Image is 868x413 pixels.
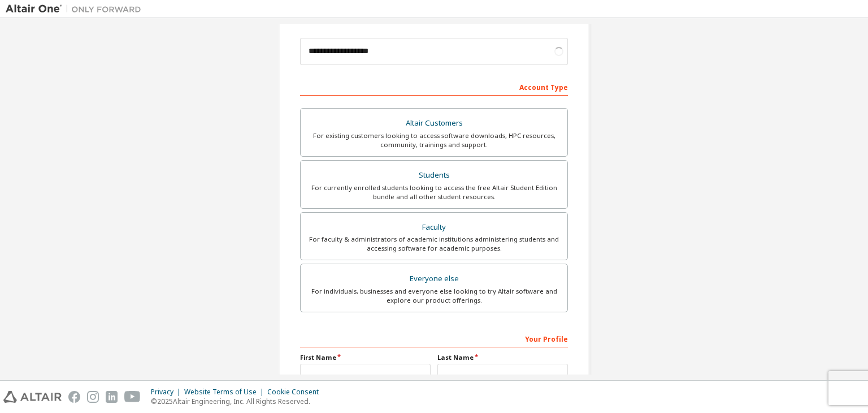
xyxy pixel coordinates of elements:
img: facebook.svg [68,391,80,403]
div: Altair Customers [307,115,561,131]
p: © 2025 Altair Engineering, Inc. All Rights Reserved. [151,397,325,406]
label: Last Name [437,353,568,362]
div: Students [307,167,561,183]
img: instagram.svg [87,391,99,403]
img: Altair One [6,3,147,15]
div: For existing customers looking to access software downloads, HPC resources, community, trainings ... [307,131,561,149]
label: First Name [300,353,431,362]
div: Everyone else [307,271,561,287]
img: linkedin.svg [106,391,118,403]
div: For currently enrolled students looking to access the free Altair Student Edition bundle and all ... [307,183,561,201]
div: Your Profile [300,329,568,347]
div: Faculty [307,220,561,235]
div: For faculty & administrators of academic institutions administering students and accessing softwa... [307,235,561,253]
div: Website Terms of Use [184,388,267,397]
div: Cookie Consent [267,388,325,397]
img: altair_logo.svg [3,391,62,403]
div: Privacy [151,388,184,397]
img: youtube.svg [124,391,141,403]
div: For individuals, businesses and everyone else looking to try Altair software and explore our prod... [307,287,561,305]
div: Account Type [300,78,568,96]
